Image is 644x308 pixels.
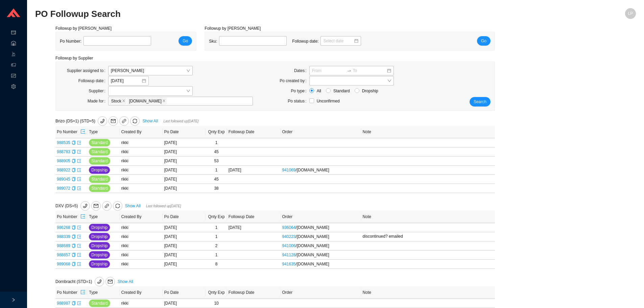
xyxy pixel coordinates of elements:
span: All [314,88,324,94]
td: [DATE] [163,241,206,251]
th: Po Number [55,286,88,299]
span: copy [72,150,76,154]
a: link [119,116,129,126]
td: / [DOMAIN_NAME] [281,166,361,175]
label: Supplier assigned to [67,66,108,75]
span: copy [72,262,76,266]
label: Supplier: [89,86,108,96]
span: Dropship [91,224,108,231]
td: rikki [120,260,163,269]
span: Dropship [91,261,108,267]
td: / [DOMAIN_NAME] [281,260,361,269]
span: Stock [110,98,126,104]
a: export [77,243,81,248]
td: [DATE] [163,299,206,308]
div: [DATE] [229,167,280,173]
span: QualityBath.com [127,98,167,104]
span: Standard [91,300,108,307]
button: export [80,288,86,297]
a: 988905 [57,159,70,163]
input: To [353,67,386,74]
th: Qnty Exp [206,211,227,223]
th: Type [88,126,120,138]
span: phone [98,119,107,123]
th: Po Date [163,286,206,299]
span: phone [81,204,90,208]
a: 941069 [282,168,296,172]
span: export [77,168,81,172]
label: Po created by: [280,76,309,86]
th: Followup Date [227,286,281,299]
span: Dropship [359,88,381,94]
button: Standard [89,185,110,192]
span: swap-right [347,68,352,73]
span: copy [72,141,76,145]
span: copy [72,226,76,230]
span: Go [183,38,188,44]
span: link [104,204,109,209]
button: Dropship [89,224,110,231]
button: Go [477,36,491,46]
a: export [77,149,81,154]
span: credit-card [11,28,16,39]
th: Note [361,126,495,138]
span: Search [474,98,486,105]
th: Followup Date [227,211,281,223]
a: 988339 [57,234,70,239]
td: 53 [206,157,227,166]
span: Followup by Supplier [55,56,93,61]
span: export [80,290,85,295]
h2: PO Followup Search [35,8,486,20]
span: Go [481,38,486,44]
div: Sku: Followup date: [209,36,366,46]
td: 45 [206,147,227,157]
th: Created By [120,211,163,223]
a: 988987 [57,301,70,306]
a: export [77,159,81,163]
span: Standard [91,158,108,164]
div: Copy [72,233,76,240]
th: Created By [120,286,163,299]
a: 941006 [282,243,296,248]
label: Po status: [288,96,309,106]
span: Dropship [91,242,108,249]
label: Made for: [88,96,108,106]
div: Copy [72,139,76,146]
td: / [DOMAIN_NAME] [281,241,361,251]
td: [DATE] [163,184,206,193]
div: [DATE] [229,224,280,231]
span: Layla Pincus [111,66,190,75]
button: export [80,127,86,137]
a: 989072 [57,186,70,191]
td: / [DOMAIN_NAME] [281,232,361,241]
input: 9/26/2025 [111,77,141,84]
td: [DATE] [163,232,206,241]
th: Type [88,286,120,299]
span: Dropship [91,167,108,173]
a: 941635 [282,262,296,266]
div: Copy [72,176,76,183]
td: [DATE] [163,166,206,175]
div: Copy [72,261,76,267]
button: Go [178,36,192,46]
span: export [77,235,81,239]
td: rikki [120,157,163,166]
a: Show All [142,119,158,123]
span: export [77,244,81,248]
a: export [77,253,81,257]
span: copy [72,159,76,163]
td: rikki [120,232,163,241]
td: 45 [206,175,227,184]
th: Followup Date [227,126,281,138]
span: Dropship [91,233,108,240]
td: [DATE] [163,147,206,157]
td: rikki [120,251,163,260]
button: Dropship [89,251,110,259]
td: 1 [206,223,227,232]
span: mail [92,204,100,208]
button: Standard [89,175,110,183]
div: Copy [72,148,76,155]
td: 1 [206,232,227,241]
span: LP [628,8,633,19]
span: Stock [111,98,121,104]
